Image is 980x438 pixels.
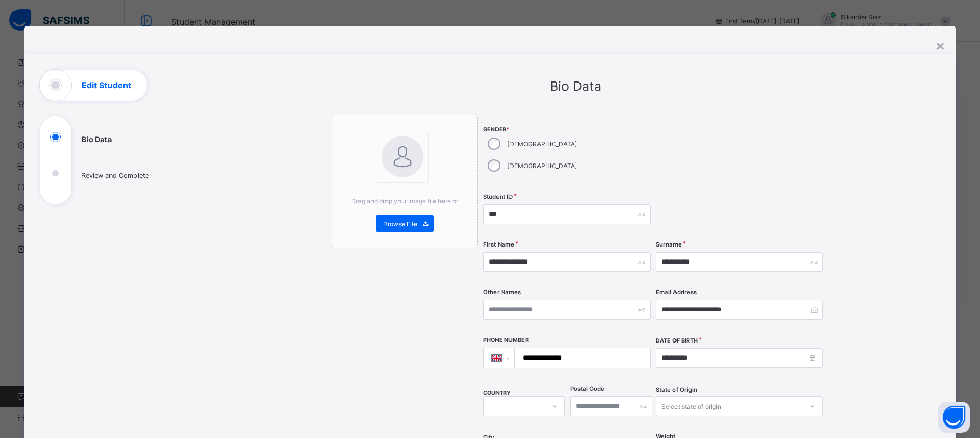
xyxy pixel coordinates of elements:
div: Select state of origin [661,396,721,416]
img: bannerImage [382,136,423,177]
span: Browse File [383,220,417,228]
label: Date of Birth [656,337,698,344]
h1: Edit Student [81,81,131,89]
span: State of Origin [656,386,697,393]
label: [DEMOGRAPHIC_DATA] [507,162,577,170]
label: [DEMOGRAPHIC_DATA] [507,140,577,148]
label: Postal Code [570,385,604,392]
span: Drag and drop your image file here or [351,197,458,205]
label: Other Names [483,289,521,296]
label: Surname [656,241,682,248]
button: Open asap [938,402,970,433]
label: Phone Number [483,337,529,344]
label: Email Address [656,289,697,296]
label: First Name [483,241,514,248]
div: bannerImageDrag and drop your image file here orBrowse File [332,115,478,248]
div: × [935,36,945,54]
span: Gender [483,126,650,133]
label: Student ID [483,193,513,200]
span: Bio Data [550,78,601,94]
span: COUNTRY [483,390,511,396]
